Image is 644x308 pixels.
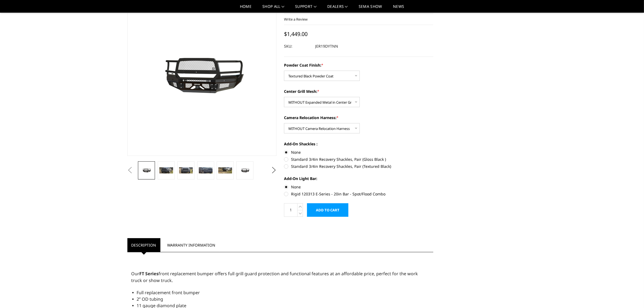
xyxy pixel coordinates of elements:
a: Support [295,5,316,12]
img: 2019-2025 Ram 4500-5500 - FT Series - Extreme Front Bumper [218,167,232,173]
a: News [393,5,404,12]
img: 2019-2025 Ram 4500-5500 - FT Series - Extreme Front Bumper [179,167,193,173]
span: 2” OD tubing [137,296,163,302]
a: Warranty Information [163,238,220,252]
img: 2019-2025 Ram 4500-5500 - FT Series - Extreme Front Bumper [159,167,173,173]
label: Rigid 120313 E-Series - 20in Bar - Spot/Flood Combo [284,191,433,197]
iframe: Chat Widget [617,282,644,308]
a: Home [240,5,252,12]
span: Our front replacement bumper offers full grill guard protection and functional features at an aff... [131,271,418,283]
button: Previous [126,166,134,174]
img: 2019-2025 Ram 4500-5500 - FT Series - Extreme Front Bumper [238,167,252,173]
label: Add-On Shackles : [284,141,433,147]
img: 2019-2025 Ram 4500-5500 - FT Series - Extreme Front Bumper [199,167,213,173]
span: $1,449.00 [284,30,308,38]
label: Center Grill Mesh: [284,89,433,94]
dd: JER19DYTNN [315,41,338,51]
label: Powder Coat Finish: [284,62,433,68]
input: Add to Cart [307,203,348,217]
button: Next [270,166,278,174]
a: Description [127,238,160,252]
label: Add-On Light Bar: [284,176,433,181]
dt: SKU: [284,41,311,51]
a: Write a Review [284,17,308,22]
a: SEMA Show [359,5,382,12]
label: Standard 3/4in Recovery Shackles, Pair (Gloss Black ) [284,156,433,162]
a: shop all [262,5,284,12]
label: Standard 3/4in Recovery Shackles, Pair (Textured Black) [284,163,433,169]
strong: FT Series [140,271,159,277]
span: Full replacement front bumper [137,290,200,296]
label: Camera Relocation Harness: [284,115,433,120]
label: None [284,184,433,190]
label: None [284,149,433,155]
a: Dealers [327,5,348,12]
